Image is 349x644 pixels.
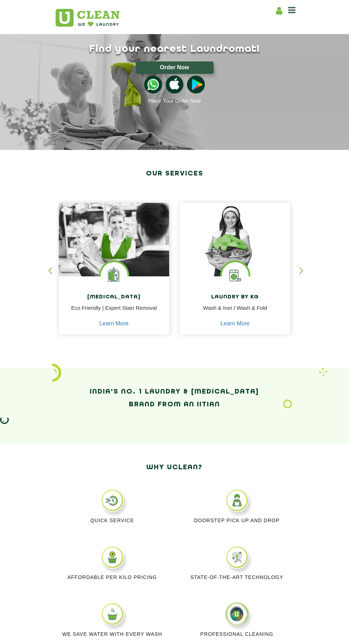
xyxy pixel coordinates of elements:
[64,294,164,301] h4: [MEDICAL_DATA]
[225,546,249,569] img: STATE_OF_THE_ART_TECHNOLOGY_11zon.webp
[55,461,294,474] h2: Why Uclean?
[55,574,169,580] p: Affordable per kilo pricing
[99,320,129,327] a: Learn More
[148,98,201,104] a: Place Your Order Now
[50,43,299,55] h1: Find your nearest Laundromat!
[187,76,205,93] img: playstoreicon.png
[180,203,290,276] img: a girl with laundry basket
[166,76,183,93] img: apple-icon.png
[225,489,249,512] img: DOORSTEP_PICK_UP_AND_DROP_11zon.webp
[55,167,294,180] h2: Our Services
[185,304,285,320] p: Wash & Iron I Wash & Fold
[55,385,294,411] h2: India’s No. 1 Laundry & [MEDICAL_DATA] Brand from an IITian
[180,517,294,524] p: Doorstep Pick up and Drop
[220,320,250,327] a: Learn More
[225,602,249,626] img: center_logo.png
[55,517,169,524] p: Quick Service
[283,399,292,408] img: Laundry
[136,61,214,74] button: Order Now
[101,489,124,512] img: QUICK_SERVICE_11zon.webp
[185,294,285,301] h4: Laundry by Kg
[101,546,124,569] img: affordable_per_kilo_pricing_11zon.webp
[101,602,124,626] img: WE_SAVE_WATER-WITH_EVERY_WASH_CYCLE_11zon.webp
[144,76,162,93] img: whatsappicon.png
[52,363,61,382] img: icon_2.png
[319,368,328,377] img: Laundry wash and iron
[55,631,169,637] p: We Save Water with every wash
[101,262,127,289] img: Laundry Services near me
[180,574,294,580] p: State-of-the-art Technology
[59,203,169,292] img: Drycleaners near me
[180,631,294,637] p: Professional cleaning
[222,262,249,289] img: laundry washing machine
[64,304,164,320] p: Eco Friendly | Expert Stain Removal
[56,9,120,27] img: UClean Laundry and Dry Cleaning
